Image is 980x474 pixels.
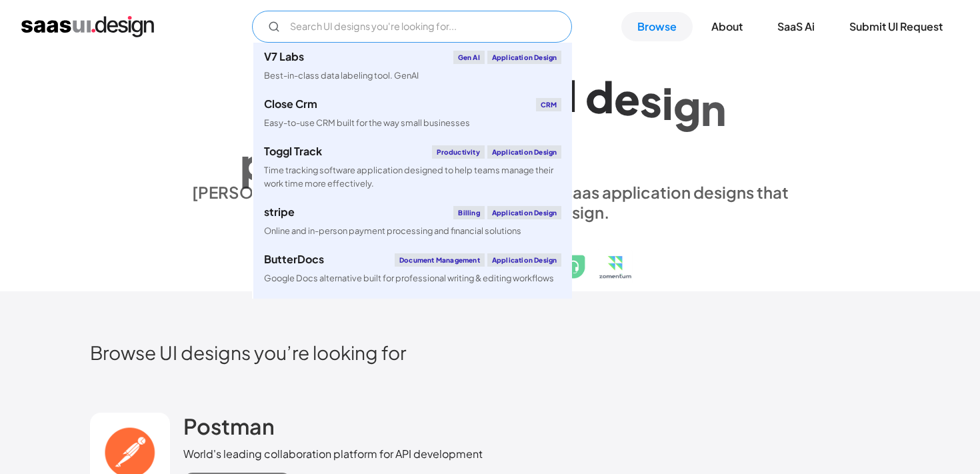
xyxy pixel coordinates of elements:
div: Billing [453,206,484,219]
a: Submit UI Request [833,12,959,41]
div: Gen AI [453,51,485,64]
a: Browse [621,12,693,41]
input: Search UI designs you're looking for... [252,11,572,43]
div: Google Docs alternative built for professional writing & editing workflows [264,272,554,285]
div: Application Design [487,206,562,219]
div: Toggl Track [264,146,322,157]
div: Easy-to-use CRM built for the way small businesses [264,117,470,129]
div: Online and in-person payment processing and financial solutions [264,225,521,237]
div: ButterDocs [264,254,324,265]
div: Time tracking software application designed to help teams manage their work time more effectively. [264,164,561,189]
a: home [21,16,154,37]
a: SaaS Ai [761,12,831,41]
div: Best-in-class data labeling tool. GenAI [264,69,419,82]
div: d [585,71,614,122]
form: Email Form [252,11,572,43]
a: About [695,12,759,41]
a: stripeBillingApplication DesignOnline and in-person payment processing and financial solutions [253,198,572,245]
div: e [614,73,640,124]
h2: Postman [183,413,275,439]
a: Close CrmCRMEasy-to-use CRM built for the way small businesses [253,90,572,137]
div: Document Management [395,253,485,267]
div: n [701,83,726,135]
div: World's leading collaboration platform for API development [183,446,483,462]
a: Postman [183,413,275,446]
div: Application Design [487,253,562,267]
div: Application Design [487,145,562,159]
h1: Explore SaaS UI design patterns & interactions. [183,67,797,169]
div: Productivity [432,145,484,159]
div: i [662,77,673,129]
div: Application Design [487,51,562,64]
div: p [240,138,269,189]
div: [PERSON_NAME] is a hand-picked collection of saas application designs that exhibit the best in cl... [183,182,797,222]
a: klaviyoEmail MarketingApplication DesignCreate personalised customer experiences across email, SM... [253,293,572,353]
div: s [640,75,662,126]
a: ButterDocsDocument ManagementApplication DesignGoogle Docs alternative built for professional wri... [253,245,572,293]
div: stripe [264,207,295,217]
div: CRM [536,98,562,111]
div: g [673,80,701,131]
h2: Browse UI designs you’re looking for [90,341,890,364]
a: Toggl TrackProductivityApplication DesignTime tracking software application designed to help team... [253,137,572,197]
div: V7 Labs [264,51,304,62]
a: V7 LabsGen AIApplication DesignBest-in-class data labeling tool. GenAI [253,43,572,90]
div: Close Crm [264,99,317,109]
